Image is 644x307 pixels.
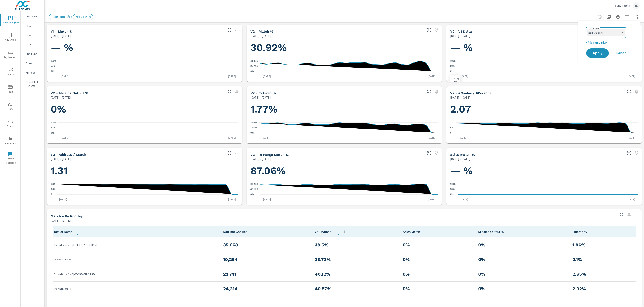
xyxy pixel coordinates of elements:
p: [DATE] - [DATE] [250,95,271,100]
span: Sales Match [403,230,429,234]
button: Make Fullscreen [619,212,625,218]
p: New [26,33,41,37]
text: 0% [51,132,54,134]
p: [DATE] - [DATE] [450,157,470,161]
p: Scheduled Reports [26,80,41,88]
div: Overview [21,14,44,19]
h1: 1.77% [250,103,438,116]
h3: 2.65% [572,271,635,277]
button: Make Fullscreen [226,27,232,33]
span: Select a preset date range to save this widget [234,150,240,156]
span: Apply [590,51,605,55]
span: Select a preset date range to save this widget [434,27,440,33]
h5: Match - By Rooftop [51,214,83,218]
p: [DATE] [458,74,471,78]
h5: v2 - Missing Output % [51,91,88,95]
span: Advertise [1,33,19,42]
text: 0 [450,132,451,134]
text: 50% [51,65,55,68]
span: AutoMiner [73,15,89,18]
p: [DATE] - [DATE] [450,95,470,100]
text: 1.01% [250,126,257,129]
h3: 23,741 [223,271,309,277]
span: Non-Bot Cookies [223,230,257,234]
text: 20.74% [250,65,258,68]
span: Dealer Name [54,230,81,234]
h3: 40.57% [315,286,397,292]
div: Scheduled Reports [21,79,44,89]
text: 0% [250,70,254,73]
h3: 10,294 [223,256,309,263]
text: 0% [51,70,54,73]
p: Crown Buick GMC [GEOGRAPHIC_DATA] [54,272,217,276]
button: Make Fullscreen [426,89,432,95]
span: Select a preset date range to save this widget [626,212,632,218]
h5: v2 - Address / Match [51,153,86,157]
div: nav menu [0,11,20,167]
p: Crown Eurocars of [GEOGRAPHIC_DATA] [54,243,217,247]
span: Leave Feedback [1,152,19,165]
p: [DATE] [259,136,272,140]
h1: 0% [51,103,238,116]
h5: v2 - Match % [250,29,273,33]
button: Minimize Widget [634,212,640,218]
h5: Sales Match % [450,153,475,157]
h3: 0% [403,271,472,277]
span: Select a preset date range to save this widget [234,27,240,33]
p: Crown Nissan - FL [54,287,217,291]
span: Tools [1,85,19,94]
p: [DATE] [458,197,471,201]
span: Tier2 [1,102,19,111]
h3: 0% [478,256,566,263]
h1: — % [450,164,638,177]
p: [DATE] [425,74,438,78]
p: PIPA [26,24,41,28]
p: [DATE] - [DATE] [51,34,71,38]
text: 50% [51,126,55,129]
button: Make Fullscreen [426,27,432,33]
span: Missing Output % [478,230,513,234]
h3: 40.12% [315,271,397,277]
p: Fixed Ops [26,52,41,56]
p: [DATE] [625,74,638,78]
p: Used [26,43,41,46]
text: 0.61 [450,126,455,129]
p: [DATE] - [DATE] [51,157,71,161]
p: [DATE] [225,74,238,78]
span: Cancel [614,51,629,55]
button: Apply [586,48,609,58]
h3: 0% [478,242,566,248]
p: [DATE] [452,77,459,80]
text: 41.48% [250,60,258,62]
h3: 0% [403,286,472,292]
button: Make Fullscreen [226,89,232,95]
div: Fixed Ops [21,51,44,57]
h1: — % [51,41,238,54]
div: My Report [21,70,44,75]
h1: 30.92% [250,41,438,54]
h3: 1.96% [572,242,635,248]
text: 50% [450,65,455,68]
h1: 2.07 [450,103,638,116]
span: Query [1,68,19,77]
button: Apply Filters [623,13,631,21]
text: 50% [450,188,455,191]
p: My Report [26,71,41,74]
span: v2 - Match % [315,230,347,234]
div: Used [21,42,44,47]
span: Filtered % [572,230,596,234]
p: [DATE] [57,197,70,201]
p: [DATE] [625,136,638,140]
text: 1.34 [51,183,55,185]
h5: v2 - #Cookie / #Persona [450,91,491,95]
button: Cancel [610,48,633,58]
span: Select a preset date range to save this widget [634,150,640,156]
text: 0.67 [51,188,55,191]
div: PIPA [21,23,44,29]
div: Reset Filters [49,14,72,20]
p: [DATE] [58,136,71,140]
h5: v1 - Match % [51,29,73,33]
h5: v2 - In Range Match % [250,153,289,157]
h5: v2 - Filtered % [250,91,276,95]
text: 0% [250,193,254,196]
